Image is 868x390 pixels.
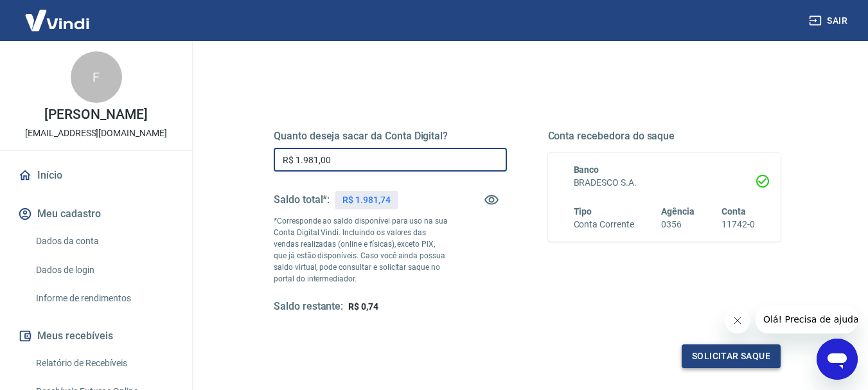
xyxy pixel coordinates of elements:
[548,130,781,143] h5: Conta recebedora do saque
[817,339,858,380] iframe: Botão para abrir a janela de mensagens
[342,193,390,207] p: R$ 1.981,74
[574,218,634,231] h6: Conta Corrente
[574,206,592,217] span: Tipo
[8,9,108,19] span: Olá! Precisa de ajuda?
[756,305,858,333] iframe: Mensagem da empresa
[31,285,177,312] a: Informe de rendimentos
[348,301,378,312] span: R$ 0,74
[574,176,756,190] h6: BRADESCO S.A.
[806,9,853,33] button: Sair
[44,108,147,121] p: [PERSON_NAME]
[25,127,167,140] p: [EMAIL_ADDRESS][DOMAIN_NAME]
[31,228,177,254] a: Dados da conta
[661,206,695,217] span: Agência
[722,218,755,231] h6: 11742-0
[274,130,507,143] h5: Quanto deseja sacar da Conta Digital?
[15,200,177,228] button: Meu cadastro
[15,322,177,350] button: Meus recebíveis
[725,308,750,333] iframe: Fechar mensagem
[722,206,746,217] span: Conta
[274,300,343,314] h5: Saldo restante:
[31,350,177,377] a: Relatório de Recebíveis
[15,161,177,190] a: Início
[71,51,122,103] div: F
[661,218,695,231] h6: 0356
[682,344,781,368] button: Solicitar saque
[274,215,448,285] p: *Corresponde ao saldo disponível para uso na sua Conta Digital Vindi. Incluindo os valores das ve...
[15,1,99,40] img: Vindi
[274,193,330,206] h5: Saldo total*:
[574,164,599,175] span: Banco
[31,257,177,283] a: Dados de login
